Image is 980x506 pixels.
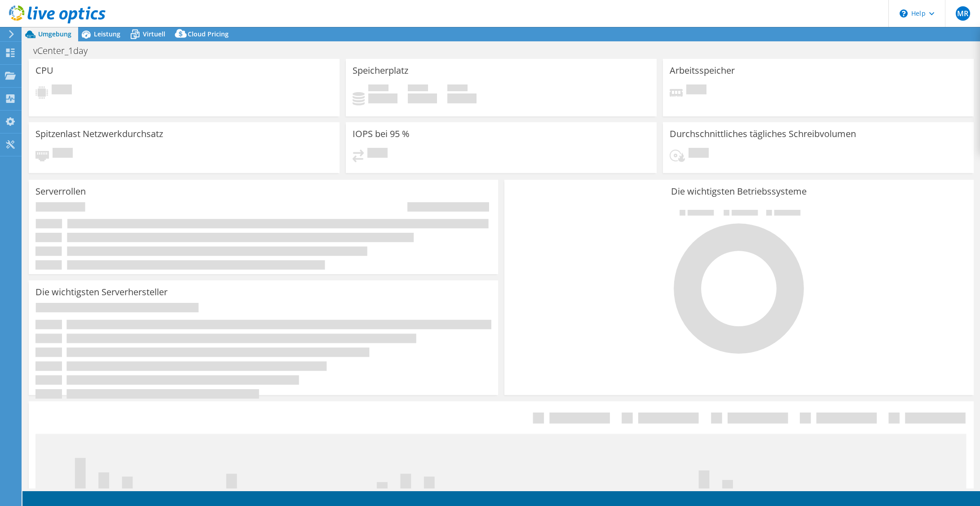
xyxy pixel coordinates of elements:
span: Ausstehend [689,148,709,160]
span: Ausstehend [52,84,72,97]
span: Belegt [368,84,388,93]
h3: Speicherplatz [353,66,408,75]
h3: Die wichtigsten Betriebssysteme [511,186,967,196]
h4: 0 GiB [368,93,397,103]
h4: 0 GiB [408,93,437,103]
h3: Arbeitsspeicher [670,66,735,75]
span: Umgebung [38,30,71,38]
span: Cloud Pricing [188,30,229,38]
h1: vCenter_1day [29,46,102,56]
h3: Durchschnittliches tägliches Schreibvolumen [670,129,856,139]
span: Ausstehend [367,148,388,160]
span: Verfügbar [408,84,428,93]
svg: \n [900,9,908,18]
h3: Spitzenlast Netzwerkdurchsatz [35,129,163,139]
span: Ausstehend [53,148,73,160]
span: Virtuell [143,30,165,38]
span: Insgesamt [447,84,468,93]
h3: CPU [35,66,53,75]
h4: 0 GiB [447,93,477,103]
h3: Serverrollen [35,186,86,196]
h3: Die wichtigsten Serverhersteller [35,287,168,297]
h3: IOPS bei 95 % [353,129,410,139]
span: Leistung [94,30,120,38]
span: Ausstehend [686,84,706,97]
span: MR [956,6,970,21]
